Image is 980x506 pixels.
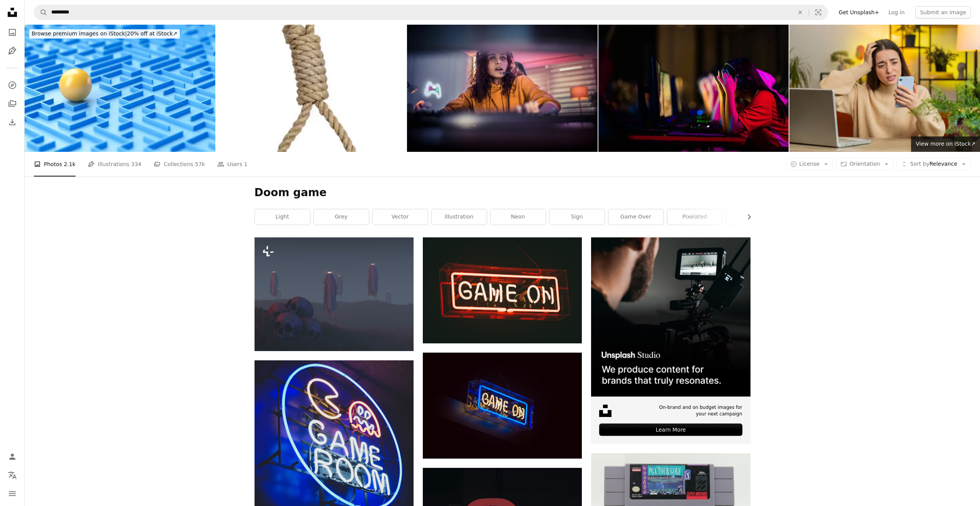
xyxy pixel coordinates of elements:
[423,402,582,409] a: Game on neon signage turned on
[32,30,178,37] span: 20% off at iStock ↗
[5,486,20,501] button: Menu
[599,424,742,436] div: Learn More
[836,158,893,170] button: Orientation
[742,209,750,225] button: scroll list to the right
[34,5,828,20] form: Find visuals sitewide
[244,160,248,168] span: 1
[792,5,809,20] button: Clear
[373,209,428,225] a: vector
[423,237,582,343] img: red and white Game On LED signage
[314,209,369,225] a: grey
[884,6,909,18] a: Log in
[834,6,884,18] a: Get Unsplash+
[5,43,20,59] a: Illustrations
[608,209,663,225] a: game over
[915,6,971,18] button: Submit an image
[255,463,414,470] a: blue and white UNKs neon light signage
[726,209,781,225] a: retro
[131,160,142,168] span: 334
[423,287,582,294] a: red and white Game On LED signage
[217,152,248,177] a: Users 1
[255,186,750,200] h1: Doom game
[255,291,414,298] a: A group of skulls sitting on top of a lush green hillside
[655,404,742,417] span: On-brand and on budget images for your next campaign
[549,209,605,225] a: sign
[916,141,975,147] span: View more on iStock ↗
[25,25,184,43] a: Browse premium images on iStock|20% off at iStock↗
[432,209,487,225] a: illustration
[255,237,414,351] img: A group of skulls sitting on top of a lush green hillside
[423,353,582,459] img: Game on neon signage turned on
[491,209,546,225] a: neon
[786,158,833,170] button: License
[599,405,611,417] img: file-1631678316303-ed18b8b5cb9cimage
[32,30,127,37] span: Browse premium images on iStock |
[5,449,20,464] a: Log in / Sign up
[910,160,957,168] span: Relevance
[591,237,750,444] a: On-brand and on budget images for your next campaignLearn More
[809,5,828,20] button: Visual search
[34,5,47,20] button: Search Unsplash
[5,467,20,483] button: Language
[407,25,598,152] img: The young girl is dissapointed because she lost the game
[896,158,971,170] button: Sort byRelevance
[598,25,789,152] img: Young girl is disappointed because she lost the game
[5,25,20,40] a: Photos
[910,161,929,167] span: Sort by
[799,161,820,167] span: License
[25,25,215,152] img: Yellow ball in blue maze
[255,209,310,225] a: light
[154,152,205,177] a: Collections 57k
[216,25,407,152] img: Gallow. Isolated on white
[5,77,20,93] a: Explore
[5,114,20,130] a: Download History
[195,160,205,168] span: 57k
[5,96,20,111] a: Collections
[591,237,750,397] img: file-1715652217532-464736461acbimage
[88,152,141,177] a: Illustrations 334
[911,136,980,152] a: View more on iStock↗
[849,161,880,167] span: Orientation
[667,209,722,225] a: pixelated
[789,25,980,152] img: Sad pretty woman use smartphone surprised by bad news, fortune loss, fail, lottery results, deadline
